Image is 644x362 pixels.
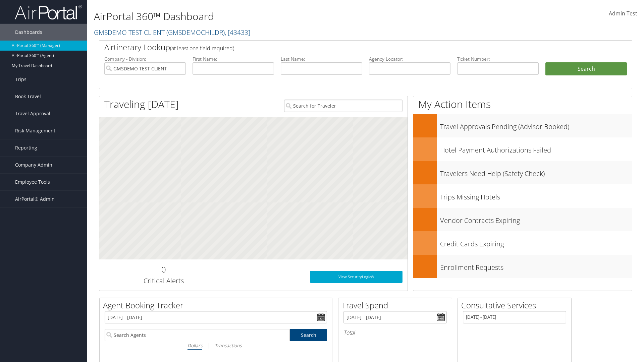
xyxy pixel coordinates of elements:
[170,45,234,52] span: (at least one field required)
[15,122,55,139] span: Risk Management
[413,97,632,111] h1: My Action Items
[104,42,583,53] h2: Airtinerary Lookup
[440,119,632,131] h3: Travel Approvals Pending (Advisor Booked)
[94,28,250,37] a: GMSDEMO TEST CLIENT
[545,62,627,76] button: Search
[104,56,186,62] label: Company - Division:
[104,97,179,111] h1: Traveling [DATE]
[94,9,456,23] h1: AirPortal 360™ Dashboard
[15,191,55,207] span: AirPortal® Admin
[413,161,632,184] a: Travelers Need Help (Safety Check)
[105,329,290,341] input: Search Agents
[440,189,632,202] h3: Trips Missing Hotels
[15,4,82,20] img: airportal-logo.png
[440,213,632,225] h3: Vendor Contracts Expiring
[440,166,632,178] h3: Travelers Need Help (Safety Check)
[461,300,571,311] h2: Consultative Services
[457,56,539,62] label: Ticket Number:
[440,236,632,249] h3: Credit Cards Expiring
[290,329,327,341] a: Search
[413,231,632,255] a: Credit Cards Expiring
[187,342,202,349] i: Dollars
[440,259,632,272] h3: Enrollment Requests
[413,255,632,278] a: Enrollment Requests
[369,56,450,62] label: Agency Locator:
[166,28,225,37] span: ( GMSDEMOCHILDR )
[193,56,274,62] label: First Name:
[105,341,327,350] div: |
[343,329,447,336] h6: Total
[413,208,632,231] a: Vendor Contracts Expiring
[15,174,50,190] span: Employee Tools
[310,271,402,283] a: View SecurityLogic®
[104,276,223,286] h3: Critical Alerts
[413,184,632,208] a: Trips Missing Hotels
[104,264,223,275] h2: 0
[413,114,632,137] a: Travel Approvals Pending (Advisor Booked)
[15,105,50,122] span: Travel Approval
[15,24,42,41] span: Dashboards
[215,342,241,349] i: Transactions
[609,10,637,17] span: Admin Test
[225,28,250,37] span: , [ 43433 ]
[609,3,637,24] a: Admin Test
[281,56,362,62] label: Last Name:
[284,100,402,112] input: Search for Traveler
[440,142,632,155] h3: Hotel Payment Authorizations Failed
[15,88,41,105] span: Book Travel
[342,300,452,311] h2: Travel Spend
[15,157,52,173] span: Company Admin
[15,71,26,88] span: Trips
[103,300,332,311] h2: Agent Booking Tracker
[413,137,632,161] a: Hotel Payment Authorizations Failed
[15,139,37,156] span: Reporting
